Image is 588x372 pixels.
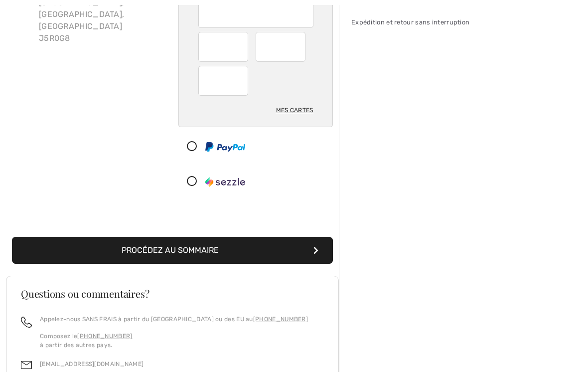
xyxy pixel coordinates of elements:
[253,316,308,323] a: [PHONE_NUMBER]
[40,315,308,324] p: Appelez-nous SANS FRAIS à partir du [GEOGRAPHIC_DATA] ou des EU au
[205,142,245,152] img: PayPal
[206,35,242,58] iframe: Secure Credit Card Frame - Expiration Month
[77,333,132,340] a: [PHONE_NUMBER]
[206,1,307,24] iframe: Secure Credit Card Frame - Credit Card Number
[205,177,245,187] img: Sezzle
[276,102,313,119] div: Mes cartes
[40,361,144,368] a: [EMAIL_ADDRESS][DOMAIN_NAME]
[12,237,333,264] button: Procédez au sommaire
[206,69,242,92] iframe: Secure Credit Card Frame - CVV
[21,360,32,371] img: email
[21,289,324,299] h3: Questions ou commentaires?
[21,317,32,328] img: call
[40,332,308,350] p: Composez le à partir des autres pays.
[264,35,299,58] iframe: Secure Credit Card Frame - Expiration Year
[351,17,501,27] div: Expédition et retour sans interruption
